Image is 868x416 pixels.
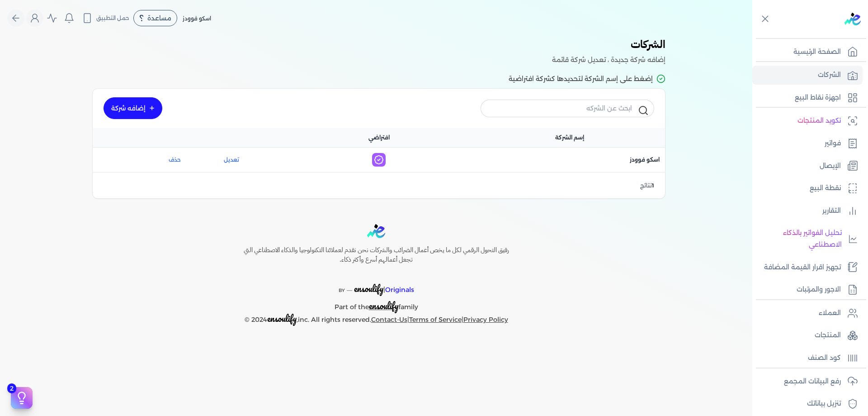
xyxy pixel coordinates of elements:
p: تجهيز اقرار القيمة المضافة [764,262,841,273]
p: Part of the family [224,296,528,313]
p: تحليل الفواتير بالذكاء الاصطناعي [757,227,842,250]
a: تجهيز اقرار القيمة المضافة [752,258,863,277]
a: العملاء [752,304,863,323]
span: ensoulify [369,299,398,313]
p: المنتجات [815,330,841,341]
a: Contact-Us [371,316,407,324]
span: ensoulify [267,311,297,325]
p: الصفحة الرئيسية [793,46,841,58]
a: الصفحة الرئيسية [752,43,863,62]
a: فواتير [752,134,863,153]
a: اجهزة نقاط البيع [752,88,863,107]
p: تنزيل بياناتك [807,398,841,410]
a: كود الصنف [752,349,863,368]
button: 2 [11,387,33,409]
a: تحليل الفواتير بالذكاء الاصطناعي [752,224,863,254]
input: ابحث عن الشركه [481,100,654,117]
p: | [224,272,528,296]
p: © 2024 ,inc. All rights reserved. | | [224,313,528,326]
p: رفع البيانات المجمع [784,376,841,387]
span: اسكو فوودز [630,156,660,164]
p: الإيصال [820,160,841,172]
a: تعديل [195,156,267,164]
a: Privacy Policy [463,316,508,324]
p: الاجور والمرتبات [797,284,841,296]
h6: رفيق التحول الرقمي لكل ما يخص أعمال الضرائب والشركات نحن نقدم لعملائنا التكنولوجيا والذكاء الاصطن... [224,245,528,265]
a: تنزيل بياناتك [752,394,863,413]
a: Terms of Service [409,316,462,324]
span: 1 [652,182,654,189]
a: التقارير [752,201,863,220]
span: Originals [385,286,414,294]
img: logo [367,224,385,238]
h3: الشركات [87,36,665,54]
span: إسم الشركة [555,134,584,142]
span: مساعدة [147,15,171,21]
span: حمل التطبيق [96,14,129,22]
a: الإيصال [752,157,863,176]
span: BY [339,287,345,293]
span: افتراضي [368,134,390,142]
span: ensoulify [354,282,383,296]
button: حذف [109,156,181,164]
p: الشركات [818,69,841,81]
p: نتائج [640,180,654,191]
span: اسكو فوودز [183,15,211,22]
p: كود الصنف [808,352,841,364]
p: إضغط على إسم الشركة لتحديدها كشركة افتراضية [87,73,665,85]
a: الاجور والمرتبات [752,280,863,299]
p: فواتير [825,138,841,149]
a: تكويد المنتجات [752,111,863,130]
sup: __ [347,285,352,291]
span: 2 [7,383,16,393]
img: logo [844,13,861,25]
a: نقطة البيع [752,179,863,198]
div: مساعدة [133,10,177,26]
p: اجهزة نقاط البيع [795,92,841,104]
a: رفع البيانات المجمع [752,372,863,391]
p: التقارير [822,205,841,217]
p: نقطة البيع [810,182,841,194]
p: إضافه شركة جديدة ، تعديل شركة قائمة [87,54,665,66]
p: العملاء [819,307,841,319]
a: ensoulify [369,303,398,311]
button: حمل التطبيق [80,10,132,26]
a: الشركات [752,66,863,85]
a: المنتجات [752,326,863,345]
p: تكويد المنتجات [797,115,841,127]
a: إضافه شركة [104,97,162,119]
